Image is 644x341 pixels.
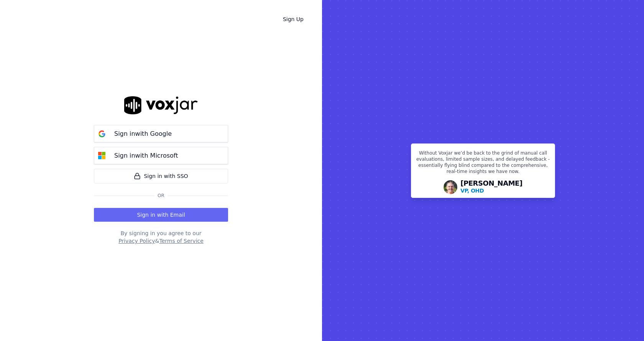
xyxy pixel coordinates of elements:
button: Terms of Service [159,237,203,245]
a: Sign Up [277,12,310,26]
button: Sign in with Email [94,208,228,222]
a: Sign in with SSO [94,169,228,183]
p: Sign in with Microsoft [114,151,178,160]
button: Privacy Policy [118,237,155,245]
span: Or [154,193,168,199]
img: google Sign in button [94,126,110,142]
img: microsoft Sign in button [94,148,110,163]
div: By signing in you agree to our & [94,229,228,245]
button: Sign inwith Google [94,125,228,142]
img: logo [124,96,198,114]
img: Avatar [444,180,457,194]
button: Sign inwith Microsoft [94,147,228,164]
p: VP, OHD [460,187,484,194]
p: Without Voxjar we’d be back to the grind of manual call evaluations, limited sample sizes, and de... [416,150,550,178]
div: [PERSON_NAME] [460,180,522,194]
p: Sign in with Google [114,129,172,138]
